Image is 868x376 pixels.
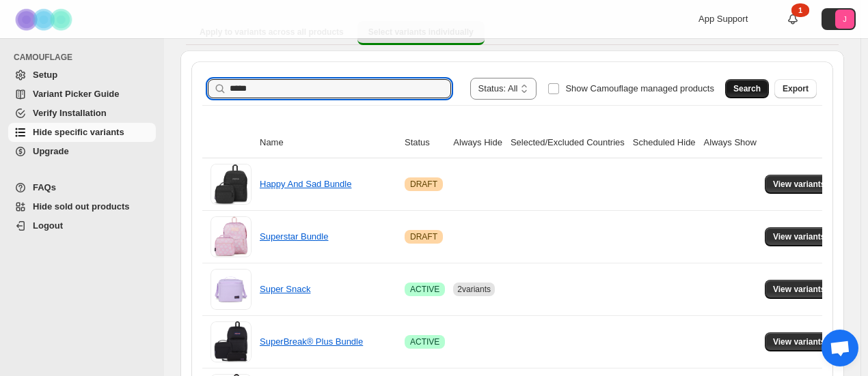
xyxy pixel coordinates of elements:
[33,127,124,137] span: Hide specific variants
[8,178,156,197] a: FAQs
[410,284,439,295] span: ACTIVE
[33,220,63,231] span: Logout
[765,332,834,351] button: View variants
[835,10,854,29] span: Avatar with initials J
[773,284,826,295] span: View variants
[725,79,769,98] button: Search
[33,146,69,156] span: Upgrade
[773,336,826,347] span: View variants
[8,66,156,85] a: Setup
[774,79,817,98] button: Export
[843,15,847,23] text: J
[8,104,156,123] a: Verify Installation
[822,330,858,366] a: Open chat
[791,3,809,17] div: 1
[8,216,156,235] a: Logout
[260,231,328,242] a: Superstar Bundle
[8,197,156,216] a: Hide sold out products
[33,182,56,192] span: FAQs
[410,336,439,347] span: ACTIVE
[256,128,401,158] th: Name
[773,179,826,190] span: View variants
[700,128,761,158] th: Always Show
[765,280,834,299] button: View variants
[765,175,834,194] button: View variants
[565,83,714,93] span: Show Camouflage managed products
[401,128,449,158] th: Status
[8,142,156,161] a: Upgrade
[765,227,834,246] button: View variants
[410,231,437,242] span: DRAFT
[629,128,700,158] th: Scheduled Hide
[14,52,157,63] span: CAMOUFLAGE
[33,108,107,118] span: Verify Installation
[506,128,629,158] th: Selected/Excluded Countries
[8,123,156,142] a: Hide specific variants
[449,128,506,158] th: Always Hide
[33,89,119,99] span: Variant Picker Guide
[260,284,310,294] a: Super Snack
[410,179,437,190] span: DRAFT
[8,85,156,104] a: Variant Picker Guide
[457,285,491,294] span: 2 variants
[260,336,363,347] a: SuperBreak® Plus Bundle
[33,70,57,80] span: Setup
[786,12,800,26] a: 1
[260,179,351,189] a: Happy And Sad Bundle
[733,83,761,94] span: Search
[33,201,130,212] span: Hide sold out products
[11,1,79,38] img: Camouflage
[822,8,856,30] button: Avatar with initials J
[783,83,809,94] span: Export
[773,231,826,242] span: View variants
[699,14,748,24] span: App Support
